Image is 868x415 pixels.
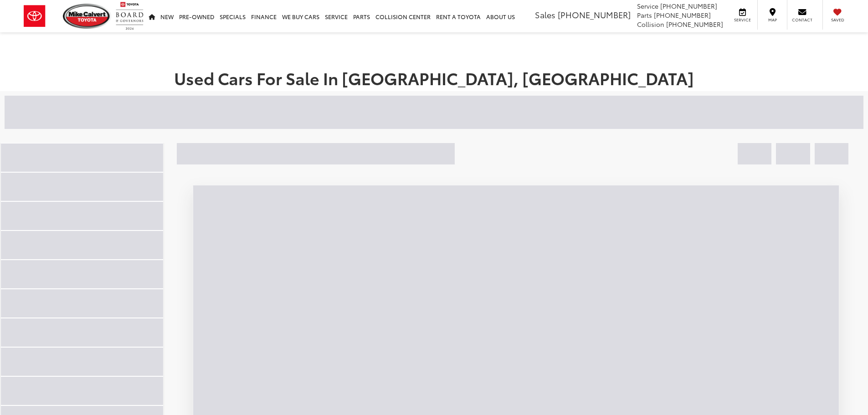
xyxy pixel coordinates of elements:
[637,20,664,29] span: Collision
[792,17,812,23] span: Contact
[654,10,711,20] span: [PHONE_NUMBER]
[637,10,652,20] span: Parts
[762,17,782,23] span: Map
[63,4,111,29] img: Mike Calvert Toyota
[637,1,658,10] span: Service
[666,20,723,29] span: [PHONE_NUMBER]
[660,1,717,10] span: [PHONE_NUMBER]
[732,17,753,23] span: Service
[558,9,631,20] span: [PHONE_NUMBER]
[535,9,555,20] span: Sales
[827,17,847,23] span: Saved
